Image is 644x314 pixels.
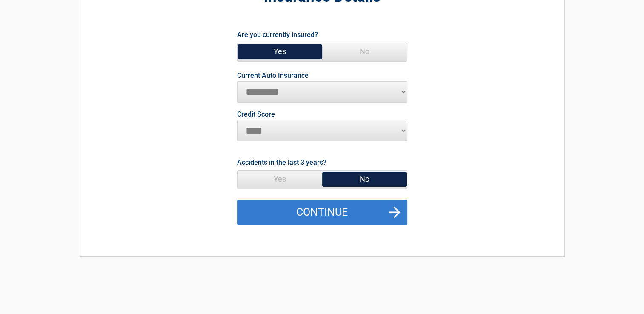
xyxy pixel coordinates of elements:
button: Continue [237,200,407,225]
label: Credit Score [237,111,275,118]
span: Yes [238,43,322,60]
span: No [322,43,407,60]
label: Current Auto Insurance [237,72,309,79]
label: Accidents in the last 3 years? [237,157,326,168]
label: Are you currently insured? [237,29,318,40]
span: Yes [238,171,322,188]
span: No [322,171,407,188]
